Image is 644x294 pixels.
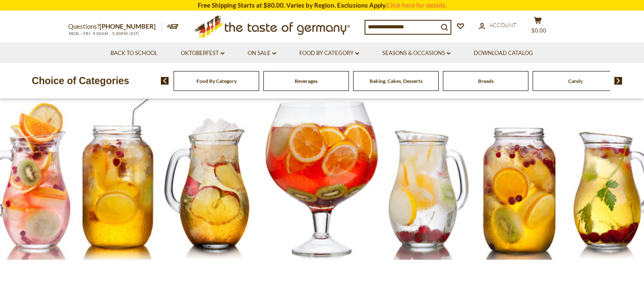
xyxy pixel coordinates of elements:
a: Food By Category [299,49,359,58]
img: next arrow [614,77,622,85]
a: Download Catalog [474,49,533,58]
img: previous arrow [161,77,169,85]
a: [PHONE_NUMBER] [100,22,156,30]
a: Beverages [295,78,318,84]
a: Seasons & Occasions [382,49,451,58]
a: Click here for details. [387,1,447,9]
a: Candy [568,78,583,84]
button: $0.00 [525,16,551,38]
a: Back to School [111,49,158,58]
a: Baking, Cakes, Desserts [370,78,423,84]
span: $0.00 [531,27,546,34]
a: Account [479,21,517,30]
a: On Sale [248,49,276,58]
span: MON - FRI, 9:00AM - 5:00PM (EST) [68,31,140,36]
p: Questions? [68,21,162,32]
a: Breads [478,78,494,84]
span: Account [489,22,517,28]
a: Oktoberfest [181,49,224,58]
a: Food By Category [196,78,237,84]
